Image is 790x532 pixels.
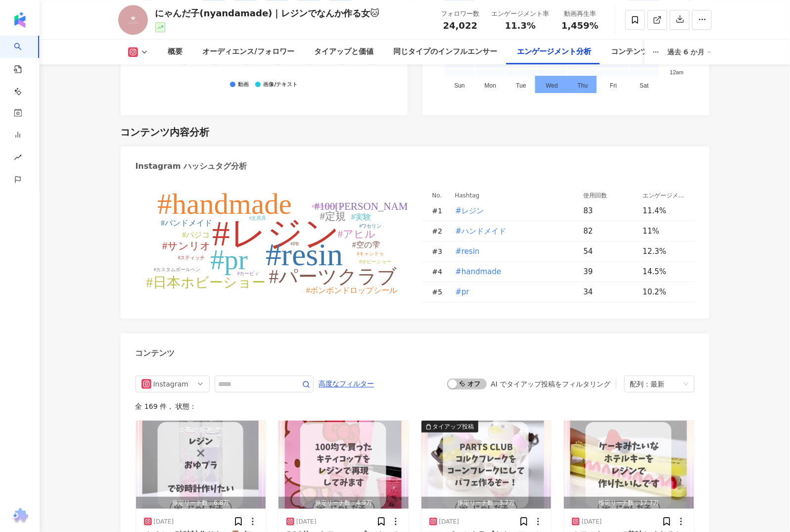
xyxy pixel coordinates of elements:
div: コンテンツ [136,348,175,359]
button: タイアップ投稿推定リーチ数：3.7万 [421,421,552,509]
tspan: #ホビーショー [359,259,391,264]
button: 推定リーチ数：17.7万 [564,421,694,509]
button: #resin [455,242,480,261]
div: 10.2% [643,287,685,297]
tspan: 3月 [177,58,186,65]
td: #ハンドメイド [447,221,576,242]
tspan: Thu [577,82,588,89]
img: post-image [279,421,409,509]
div: [DATE] [154,518,174,526]
div: 画像/テキスト [264,82,298,88]
div: 11% [643,226,685,237]
td: 11.4% [635,201,695,221]
div: 34 [584,287,635,297]
td: 12.3% [635,242,695,262]
tspan: Sun [454,82,465,89]
div: # 1 [432,205,447,216]
tspan: Sat [640,82,649,89]
button: #レジン [455,201,485,221]
button: 推定リーチ数：4.9万 [279,421,409,509]
img: logo icon [12,12,28,28]
div: 11.4% [643,205,685,216]
div: # 3 [432,246,447,257]
tspan: #スティッチ [178,255,205,260]
tspan: #100[PERSON_NAME] [314,200,418,212]
div: にゃんだ子(nyandamade)｜レジンでなんか作る女🐱 [155,7,380,19]
div: エンゲージメント率 [492,9,550,19]
div: 過去 6 か月 [667,44,712,60]
tspan: 9月 [367,58,376,65]
th: エンゲージメント率 [635,190,695,201]
button: #pr [455,282,470,302]
div: [DATE] [439,518,460,526]
tspan: #パーツクラブ [269,266,397,287]
span: 11.3% [505,21,536,31]
th: No. [422,190,447,201]
span: #resin [456,246,480,257]
span: 高度なフィルター [319,376,374,392]
tspan: #PR [290,241,299,246]
tspan: Wed [546,82,558,89]
div: 動画 [238,82,249,88]
div: 83 [584,205,635,216]
tspan: #空の雫 [352,241,380,249]
tspan: #文房具 [249,215,266,221]
tspan: #カービィ [237,271,259,276]
div: 動画再生率 [561,9,599,19]
tspan: #バンドメイド [161,219,212,227]
img: post-image [564,421,694,509]
tspan: Tue [516,82,526,89]
div: コンテンツ内容分析 [121,125,210,139]
tspan: #handmade [157,188,292,220]
div: 推定リーチ数：3.7万 [421,497,552,509]
tspan: #resin [265,237,342,272]
td: #レジン [447,201,576,221]
tspan: 8月 [335,58,345,65]
div: [DATE] [582,518,602,526]
img: post-image [136,421,266,509]
tspan: #日本ホビーショー [146,275,266,290]
div: 54 [584,246,635,257]
img: post-image [421,421,552,509]
div: 推定リーチ数：17.7万 [564,497,694,509]
tspan: #カスタムボールペン [153,267,200,272]
tspan: #レジン [212,214,340,253]
th: 使用回数 [576,190,635,201]
button: 推定リーチ数：6.8万 [136,421,266,509]
div: 概要 [168,46,183,58]
tspan: #ボンボンドロップシール [306,286,397,294]
div: Instagram ハッシュタグ分析 [136,161,247,172]
span: 24,022 [443,20,477,31]
td: #handmade [447,262,576,282]
tspan: #星のカービィ [312,203,344,209]
span: 1,459% [561,21,599,31]
div: コンテンツ内容分析 [611,46,678,58]
div: # 2 [432,226,447,237]
div: 推定リーチ数：4.9万 [279,497,409,509]
tspan: 12am [670,69,684,75]
span: rise [14,147,22,170]
tspan: 5月 [240,58,250,65]
td: #resin [447,242,576,262]
span: #ハンドメイド [456,226,507,237]
button: #handmade [455,262,502,282]
div: 14.5% [643,266,685,277]
div: 82 [584,226,635,237]
tspan: #パジコ [182,231,210,239]
div: [DATE] [296,518,317,526]
td: 10.2% [635,282,695,302]
div: 12.3% [643,246,685,257]
img: chrome extension [10,508,30,524]
td: #pr [447,282,576,302]
div: AI でタイアップ投稿をフィルタリング [491,380,610,388]
tspan: 6月 [272,58,281,65]
tspan: #アヒル [337,228,375,240]
div: 同じタイプのインフルエンサー [393,46,497,58]
span: #handmade [456,266,502,277]
tspan: Fri [610,82,617,89]
div: Instagram [153,376,186,392]
div: 39 [584,266,635,277]
div: 配列：最新 [630,376,680,392]
tspan: #ワセリン [359,223,381,229]
div: オーディエンス/フォロワー [203,46,294,58]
